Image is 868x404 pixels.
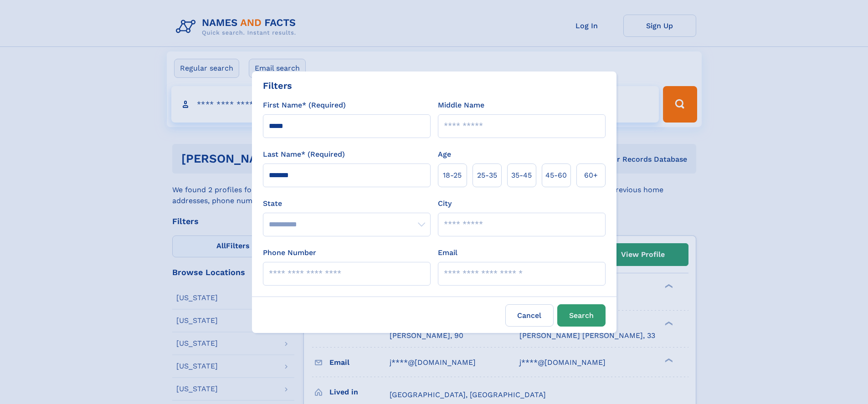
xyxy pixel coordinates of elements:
[545,170,567,181] span: 45‑60
[438,247,457,258] label: Email
[584,170,598,181] span: 60+
[443,170,462,181] span: 18‑25
[263,247,316,258] label: Phone Number
[557,304,606,327] button: Search
[263,79,292,92] div: Filters
[505,304,554,327] label: Cancel
[263,198,431,209] label: State
[511,170,532,181] span: 35‑45
[263,100,346,111] label: First Name* (Required)
[263,149,345,160] label: Last Name* (Required)
[438,198,452,209] label: City
[438,100,484,111] label: Middle Name
[477,170,497,181] span: 25‑35
[438,149,451,160] label: Age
